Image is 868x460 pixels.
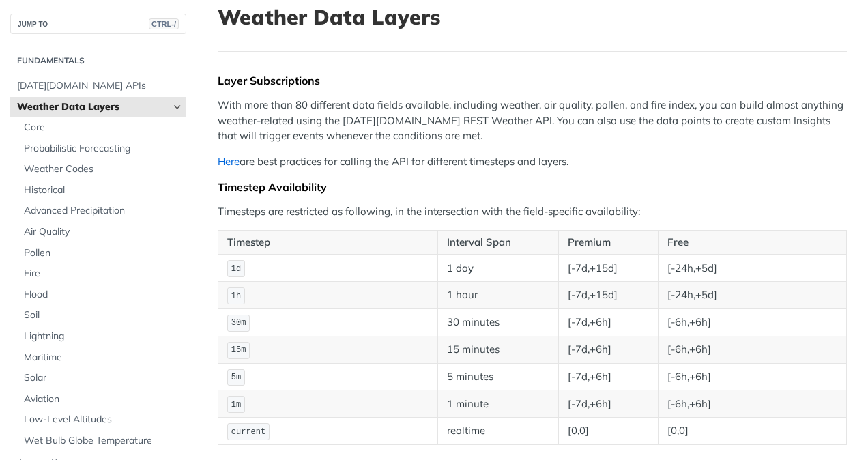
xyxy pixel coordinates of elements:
td: 30 minutes [438,309,558,336]
a: Historical [17,180,186,201]
td: [-6h,+6h] [658,363,846,390]
h2: Fundamentals [10,55,186,67]
a: Solar [17,368,186,388]
a: Pollen [17,243,186,263]
button: JUMP TOCTRL-/ [10,14,186,34]
a: Probabilistic Forecasting [17,139,186,159]
td: [0,0] [658,418,846,445]
th: Premium [558,230,658,255]
td: 15 minutes [438,336,558,363]
td: [-24h,+5d] [658,255,846,282]
span: current [231,427,265,437]
td: realtime [438,418,558,445]
a: Soil [17,305,186,326]
span: Low-Level Altitudes [24,413,183,427]
td: 1 minute [438,390,558,418]
td: [-7d,+15d] [558,282,658,309]
span: Fire [24,267,183,281]
span: 1m [231,400,241,409]
span: 1h [231,291,241,301]
td: [-7d,+6h] [558,363,658,390]
span: Air Quality [24,225,183,239]
a: Wet Bulb Globe Temperature [17,431,186,451]
span: Core [24,121,183,134]
span: CTRL-/ [149,18,179,29]
span: Solar [24,371,183,385]
td: [-7d,+6h] [558,309,658,336]
a: Low-Level Altitudes [17,409,186,430]
a: Weather Data LayersHide subpages for Weather Data Layers [10,97,186,117]
span: Maritime [24,351,183,364]
div: Timestep Availability [218,180,847,194]
span: Aviation [24,392,183,406]
span: Weather Data Layers [17,100,169,114]
a: Advanced Precipitation [17,201,186,221]
td: [-7d,+6h] [558,390,658,418]
a: Air Quality [17,222,186,242]
td: [-6h,+6h] [658,336,846,363]
td: [-6h,+6h] [658,309,846,336]
span: Advanced Precipitation [24,204,183,218]
a: Flood [17,285,186,305]
a: Aviation [17,389,186,409]
span: Wet Bulb Globe Temperature [24,434,183,448]
span: 30m [231,318,246,328]
a: Weather Codes [17,159,186,179]
h1: Weather Data Layers [218,5,847,29]
a: Fire [17,263,186,284]
button: Hide subpages for Weather Data Layers [172,102,183,113]
span: Historical [24,184,183,197]
p: Timesteps are restricted as following, in the intersection with the field-specific availability: [218,204,847,220]
td: [0,0] [558,418,658,445]
td: [-24h,+5d] [658,282,846,309]
a: Maritime [17,347,186,368]
span: Flood [24,288,183,302]
td: 1 hour [438,282,558,309]
span: 5m [231,373,241,382]
span: 1d [231,264,241,274]
a: Lightning [17,326,186,347]
td: [-6h,+6h] [658,390,846,418]
span: 15m [231,345,246,355]
td: 1 day [438,255,558,282]
td: [-7d,+15d] [558,255,658,282]
th: Timestep [218,230,438,255]
span: Lightning [24,330,183,343]
td: 5 minutes [438,363,558,390]
a: Here [218,155,240,168]
th: Interval Span [438,230,558,255]
th: Free [658,230,846,255]
p: With more than 80 different data fields available, including weather, air quality, pollen, and fi... [218,98,847,144]
div: Layer Subscriptions [218,74,847,87]
td: [-7d,+6h] [558,336,658,363]
a: Core [17,117,186,138]
a: [DATE][DOMAIN_NAME] APIs [10,76,186,96]
p: are best practices for calling the API for different timesteps and layers. [218,154,847,170]
span: Probabilistic Forecasting [24,142,183,156]
span: [DATE][DOMAIN_NAME] APIs [17,79,183,93]
span: Pollen [24,246,183,260]
span: Weather Codes [24,162,183,176]
span: Soil [24,308,183,322]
